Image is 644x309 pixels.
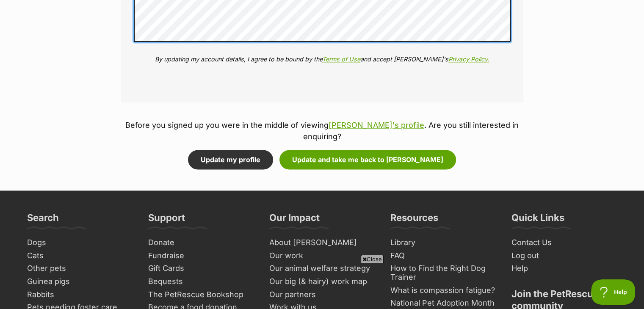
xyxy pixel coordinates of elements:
[329,121,424,130] a: [PERSON_NAME]'s profile
[145,249,257,262] a: Fundraise
[148,212,185,229] h3: Support
[387,249,500,262] a: FAQ
[508,236,621,249] a: Contact Us
[361,255,384,263] span: Close
[168,267,476,305] iframe: Advertisement
[134,55,511,63] p: By updating my account details, I agree to be bound by the and accept [PERSON_NAME]'s
[508,249,621,262] a: Log out
[511,212,564,229] h3: Quick Links
[266,236,379,249] a: About [PERSON_NAME]
[145,275,257,288] a: Bequests
[145,236,257,249] a: Donate
[188,150,273,169] button: Update my profile
[266,249,379,262] a: Our work
[145,288,257,301] a: The PetRescue Bookshop
[145,262,257,275] a: Gift Cards
[390,212,438,229] h3: Resources
[24,236,136,249] a: Dogs
[24,262,136,275] a: Other pets
[508,262,621,275] a: Help
[24,288,136,301] a: Rabbits
[279,150,456,169] button: Update and take me back to [PERSON_NAME]
[387,236,500,249] a: Library
[24,275,136,288] a: Guinea pigs
[27,212,59,229] h3: Search
[269,212,320,229] h3: Our Impact
[24,249,136,262] a: Cats
[322,55,360,63] a: Terms of Use
[448,55,489,63] a: Privacy Policy.
[121,119,523,142] p: Before you signed up you were in the middle of viewing . Are you still interested in enquiring?
[591,279,636,305] iframe: Help Scout Beacon - Open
